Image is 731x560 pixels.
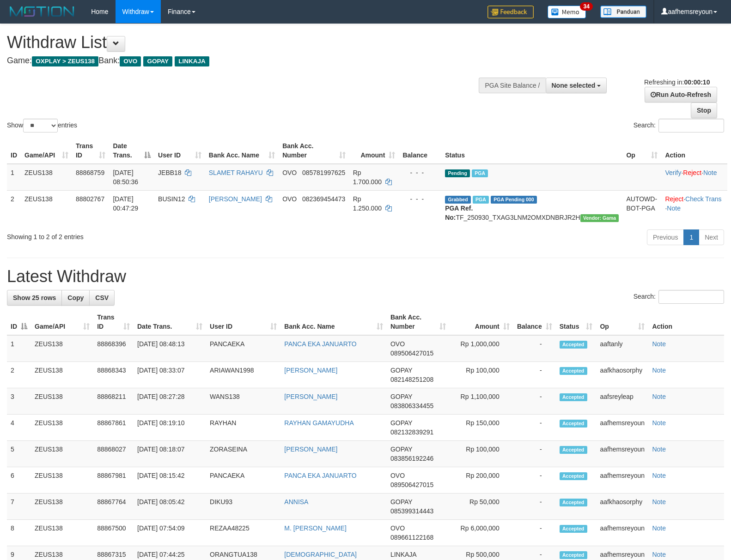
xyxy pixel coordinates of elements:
a: 1 [683,229,699,245]
td: ZEUS138 [31,362,93,388]
span: Refreshing in: [644,78,710,86]
td: Rp 50,000 [450,494,513,520]
span: OVO [390,340,405,348]
span: Copy 083856192246 to clipboard [390,455,433,462]
span: OVO [390,472,405,479]
span: GOPAY [390,446,412,453]
img: Button%20Memo.svg [548,6,586,18]
a: Previous [647,229,684,245]
td: ZEUS138 [31,441,93,467]
img: MOTION_logo.png [7,5,77,18]
td: Rp 200,000 [450,467,513,494]
a: PANCA EKA JANUARTO [284,472,356,479]
strong: 00:00:10 [684,78,710,86]
label: Show entries [7,119,77,132]
span: 88868759 [76,169,104,176]
div: - - - [402,168,438,177]
td: AUTOWD-BOT-PGA [622,190,661,226]
td: 3 [7,388,31,415]
span: Rp 1.700.000 [353,169,382,186]
h1: Latest Withdraw [7,267,724,286]
span: Copy 083806334455 to clipboard [390,402,433,409]
span: PGA Pending [491,196,537,204]
th: Action [648,309,724,335]
a: Note [652,393,666,400]
td: 1 [7,164,21,191]
a: Show 25 rows [7,290,62,306]
a: Stop [691,102,717,118]
td: PANCAEKA [206,335,280,362]
td: TF_250930_TXAG3LNM2OMXDNBRJR2H [441,190,622,226]
span: OXPLAY > ZEUS138 [32,56,98,66]
td: [DATE] 07:54:09 [134,520,206,546]
th: Bank Acc. Number: activate to sort column ascending [279,138,349,164]
span: Show 25 rows [13,294,56,301]
td: ZORASEINA [206,441,280,467]
a: Check Trans [685,195,722,203]
td: aafhemsreyoun [596,415,648,441]
span: OVO [390,524,405,532]
td: 88868211 [93,388,134,415]
td: ZEUS138 [31,467,93,494]
td: [DATE] 08:05:42 [134,494,206,520]
th: Bank Acc. Name: activate to sort column ascending [280,309,387,335]
td: aaftanly [596,335,648,362]
a: Copy [61,290,90,306]
span: LINKAJA [175,56,209,66]
b: PGA Ref. No: [445,205,473,221]
td: 4 [7,415,31,441]
a: Note [652,367,666,374]
h1: Withdraw List [7,33,478,52]
td: aafsreyleap [596,388,648,415]
th: Amount: activate to sort column ascending [450,309,513,335]
span: OVO [282,195,297,203]
span: OVO [120,56,141,66]
td: 88868027 [93,441,134,467]
th: Status: activate to sort column ascending [556,309,597,335]
td: - [513,441,556,467]
span: Accepted [560,499,587,506]
th: Trans ID: activate to sort column ascending [93,309,134,335]
input: Search: [658,119,724,132]
a: Reject [683,169,701,176]
span: Accepted [560,472,587,480]
td: 7 [7,494,31,520]
th: Amount: activate to sort column ascending [349,138,399,164]
th: Date Trans.: activate to sort column ascending [134,309,206,335]
td: - [513,362,556,388]
td: WANS138 [206,388,280,415]
h4: Game: Bank: [7,56,478,66]
th: User ID: activate to sort column ascending [154,138,205,164]
td: 2 [7,362,31,388]
th: Status [441,138,622,164]
span: Accepted [560,393,587,401]
span: Accepted [560,367,587,375]
td: Rp 150,000 [450,415,513,441]
div: - - - [402,194,438,204]
td: [DATE] 08:19:10 [134,415,206,441]
a: Reject [665,195,683,203]
td: aafhemsreyoun [596,520,648,546]
td: aafhemsreyoun [596,441,648,467]
a: SLAMET RAHAYU [209,169,263,176]
td: · · [661,190,727,226]
span: Copy 085399314443 to clipboard [390,507,433,515]
span: Copy 085781997625 to clipboard [302,169,345,176]
img: Feedback.jpg [487,6,534,18]
a: Next [699,229,724,245]
a: [PERSON_NAME] [284,393,337,400]
span: GOPAY [390,498,412,506]
a: PANCA EKA JANUARTO [284,340,356,348]
td: - [513,467,556,494]
a: [PERSON_NAME] [209,195,262,203]
th: Bank Acc. Number: activate to sort column ascending [387,309,450,335]
td: · · [661,164,727,191]
button: None selected [546,78,607,93]
span: Copy 082369454473 to clipboard [302,195,345,203]
td: - [513,335,556,362]
span: BUSIN12 [158,195,185,203]
span: Accepted [560,420,587,428]
a: Note [652,551,666,558]
td: 5 [7,441,31,467]
th: Op: activate to sort column ascending [622,138,661,164]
